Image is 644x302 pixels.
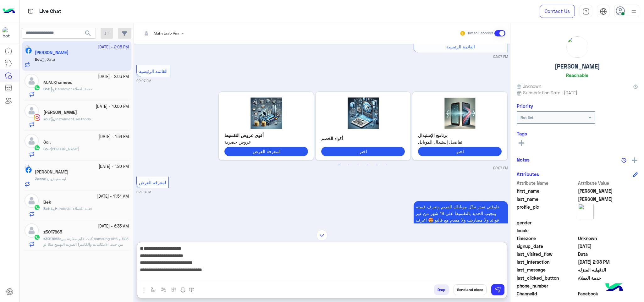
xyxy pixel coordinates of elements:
[99,134,129,140] small: [DATE] - 1:34 PM
[224,139,308,145] span: عروض حصرية
[434,284,449,295] button: Drop
[567,36,588,58] img: picture
[517,180,577,186] span: Attribute Name
[43,86,50,91] b: :
[321,147,405,156] button: اختر
[414,201,508,245] p: 2/10/2025, 2:08 PM
[43,236,129,252] span: كنت عايز مقارنة بين samsung a56 و S25 من حيث الامكانيات والكاميرا الصوت التهنيج مثلا لو أمكن
[517,235,577,242] span: timezone
[50,206,92,211] span: Handover خدمة العملاء
[446,44,475,49] span: القائمة الرئيسية
[179,286,187,294] img: send voice note
[27,7,35,15] img: tab
[98,223,129,229] small: [DATE] - 6:35 AM
[517,251,577,257] span: last_visited_flow
[39,7,61,16] p: Live Chat
[43,117,50,121] span: You
[35,176,46,181] b: :
[43,236,60,241] span: z3017865
[603,277,625,299] img: hulul-logo.png
[84,30,92,37] span: search
[418,97,502,129] img: 2KfYs9iq2KjYr9in2YQucG5n.png
[517,259,577,265] span: last_interaction
[621,158,626,163] img: notes
[140,286,148,294] img: send attachment
[51,146,79,151] span: سيدي جابر
[630,8,638,15] img: profile
[43,229,62,235] h5: z3017865
[517,275,577,281] span: last_clicked_button
[148,284,158,295] button: select flow
[578,188,638,194] span: Ahmed
[578,227,638,234] span: null
[43,117,51,121] b: :
[578,196,638,202] span: Mohamed
[578,243,638,250] span: 2025-10-02T11:07:20.843Z
[336,162,342,168] button: 1 of 3
[25,194,39,208] img: defaultAdmin.png
[517,188,577,194] span: first_name
[43,206,50,211] b: :
[517,171,539,177] h6: Attributes
[46,176,66,181] span: ليه مفيش رد
[495,287,501,293] img: send message
[139,180,166,185] span: لمعرفة العرض
[51,117,91,121] span: Instalment Methods
[50,86,92,91] span: Handover خدمة العملاء
[374,162,380,168] button: 5 of 3
[43,206,49,211] span: Bot
[136,189,151,195] small: 02:08 PM
[43,200,51,205] h5: Bek
[578,259,638,265] span: 2025-10-02T11:08:52.813Z
[578,180,638,186] span: Attribute Value
[224,132,308,139] p: أقوى عروض التقسيط
[418,139,502,145] span: تفاصيل إستبدال الموبايل
[189,288,194,293] img: make a call
[43,80,72,85] h5: M.M.Khamees
[321,135,405,142] p: أكواد الخصم
[517,290,577,297] span: ChannelId
[578,204,594,219] img: picture
[578,235,638,242] span: Unknown
[517,131,638,136] h6: Tags
[43,140,51,145] h5: So..
[25,167,32,173] img: Facebook
[169,284,179,295] button: create order
[98,74,129,80] small: [DATE] - 2:03 PM
[97,194,129,200] small: [DATE] - 11:54 AM
[34,114,40,121] img: Instagram
[355,162,361,168] button: 3 of 3
[34,85,40,91] img: WhatsApp
[416,204,499,242] span: دلوقتي تقدر تبدّل موبايلك القديم وتعرف قيمته وتجيب الجديد بالتقسيط على 18 شهر من غير فوائد ولا مص...
[517,83,541,89] span: Unknown
[3,5,15,18] img: Logo
[540,5,575,18] a: Contact Us
[517,283,577,289] span: phone_number
[517,243,577,250] span: signup_date
[3,27,14,39] img: 1403182699927242
[321,97,405,129] img: 2K7YtdmFLnBuZw%3D%3D.png
[566,72,588,78] h6: Reachable
[578,275,638,281] span: خدمة العملاء
[43,146,51,151] b: :
[80,28,96,41] button: search
[161,287,166,292] img: Trigger scenario
[43,236,61,241] b: :
[25,223,39,238] img: defaultAdmin.png
[25,134,39,148] img: defaultAdmin.png
[224,97,308,129] img: 2KrZgtiz2YrYtyAyLnBuZw%3D%3D.png
[158,284,169,295] button: Trigger scenario
[517,227,577,234] span: locale
[493,165,508,170] small: 02:07 PM
[578,290,638,297] span: 0
[25,165,30,170] img: picture
[555,63,600,70] h5: [PERSON_NAME]
[600,8,607,15] img: tab
[517,103,533,109] h6: Priority
[136,78,151,83] small: 02:07 PM
[383,162,389,168] button: 6 of 3
[517,266,577,273] span: last_message
[96,104,129,110] small: [DATE] - 10:00 PM
[520,115,533,120] b: Not Set
[25,74,39,88] img: defaultAdmin.png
